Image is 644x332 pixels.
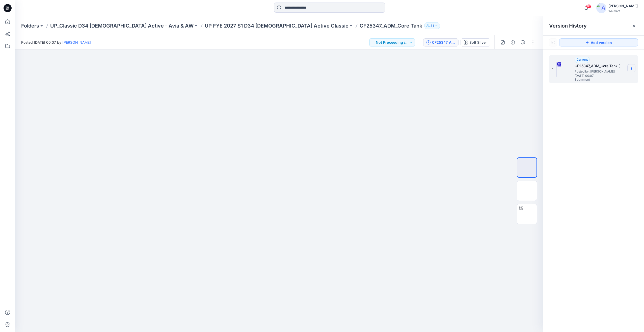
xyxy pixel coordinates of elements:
[509,38,517,46] button: Details
[575,69,625,74] span: Posted by: Chantal Blommerde
[632,24,636,28] button: Close
[461,38,490,46] button: Soft Silver
[608,3,638,9] div: [PERSON_NAME]
[423,38,459,46] button: CF25347_ADM_Core Tank [DATE] updated 3D
[575,78,610,82] span: 1 comment
[586,4,592,8] span: 97
[205,22,348,29] a: UP FYE 2027 S1 D34 [DEMOGRAPHIC_DATA] Active Classic
[608,9,638,13] div: Walmart
[559,38,638,46] button: Add version
[596,3,606,13] img: avatar
[549,38,557,46] button: Show Hidden Versions
[575,74,625,78] span: [DATE] 00:07
[577,58,588,61] span: Current
[431,23,434,29] p: 31
[360,22,422,29] p: CF25347_ADM_Core Tank
[21,22,39,29] a: Folders
[552,67,554,72] span: 1.
[21,40,91,45] span: Posted [DATE] 00:07 by
[556,62,557,77] img: CF25347_ADM_Core Tank 1MAR25 updated 3D
[50,22,194,29] a: UP_Classic D34 [DEMOGRAPHIC_DATA] Active - Avia & AW
[469,40,487,45] div: Soft Silver
[432,40,455,45] div: CF25347_ADM_Core Tank 1MAR25 updated 3D
[575,63,625,69] h5: CF25347_ADM_Core Tank 1MAR25 updated 3D
[549,23,587,29] span: Version History
[424,22,440,29] button: 31
[62,40,91,44] a: [PERSON_NAME]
